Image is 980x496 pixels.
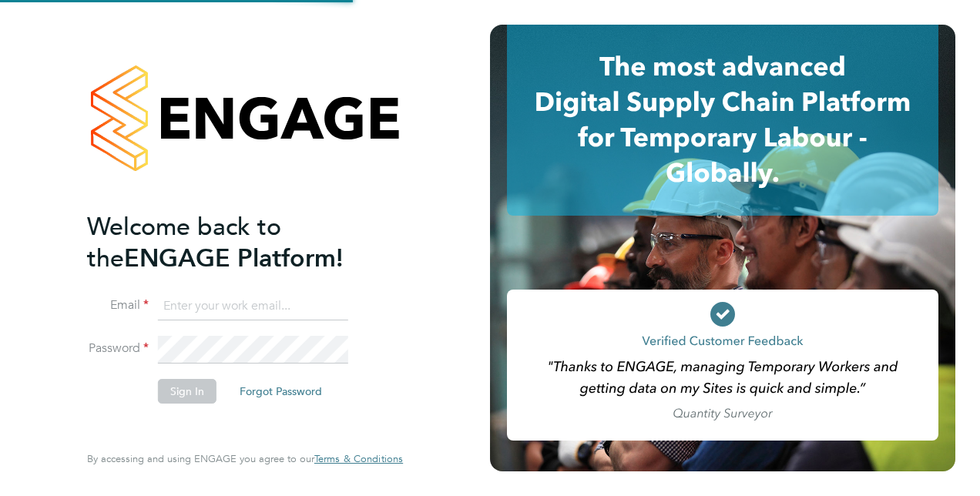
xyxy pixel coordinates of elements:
[87,452,403,465] span: By accessing and using ENGAGE you agree to our
[158,293,348,320] input: Enter your work email...
[87,297,149,313] label: Email
[87,212,281,273] span: Welcome back to the
[314,452,403,465] span: Terms & Conditions
[227,379,334,404] button: Forgot Password
[87,211,388,274] h2: ENGAGE Platform!
[87,340,149,357] label: Password
[314,453,403,465] a: Terms & Conditions
[158,379,216,404] button: Sign In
